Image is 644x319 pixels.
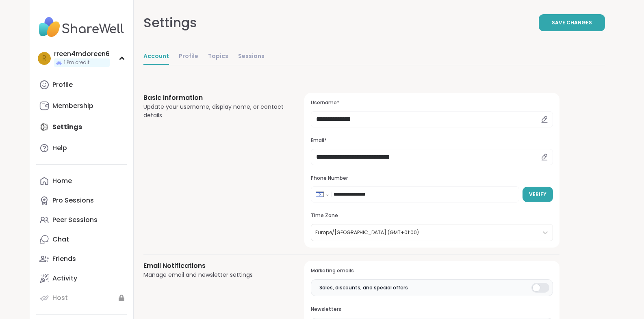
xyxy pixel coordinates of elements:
[52,196,94,205] div: Pro Sessions
[539,14,605,31] button: Save Changes
[52,293,68,302] div: Host
[36,75,127,95] a: Profile
[311,267,553,274] h3: Marketing emails
[36,96,127,116] a: Membership
[523,187,553,202] button: Verify
[36,13,127,41] img: ShareWell Nav Logo
[238,49,265,65] a: Sessions
[319,284,408,291] span: Sales, discounts, and special offers
[552,19,592,26] span: Save Changes
[36,138,127,158] a: Help
[143,103,285,120] div: Update your username, display name, or contact details
[36,249,127,269] a: Friends
[311,306,553,313] h3: Newsletters
[208,49,228,65] a: Topics
[143,261,285,271] h3: Email Notifications
[143,271,285,279] div: Manage email and newsletter settings
[529,191,546,198] span: Verify
[36,269,127,288] a: Activity
[52,216,98,224] div: Peer Sessions
[179,49,198,65] a: Profile
[311,175,553,182] h3: Phone Number
[36,288,127,308] a: Host
[52,235,69,244] div: Chat
[311,212,553,219] h3: Time Zone
[52,80,73,89] div: Profile
[64,59,89,66] span: 1 Pro credit
[52,101,93,110] div: Membership
[36,191,127,210] a: Pro Sessions
[36,171,127,191] a: Home
[52,177,72,185] div: Home
[54,50,110,58] div: rreen4mdoreen6
[311,137,553,144] h3: Email*
[52,254,76,263] div: Friends
[311,99,553,106] h3: Username*
[143,13,197,32] div: Settings
[143,49,169,65] a: Account
[36,210,127,230] a: Peer Sessions
[143,93,285,103] h3: Basic Information
[52,144,67,153] div: Help
[42,53,46,64] span: r
[36,230,127,249] a: Chat
[52,274,77,283] div: Activity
